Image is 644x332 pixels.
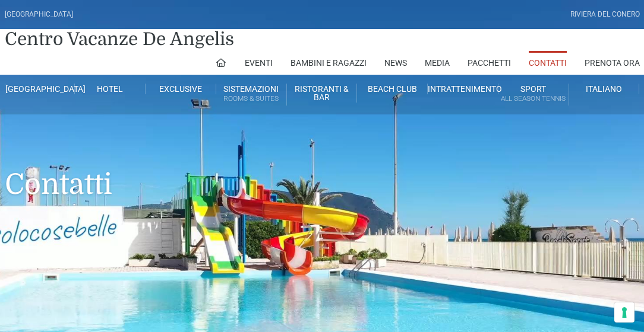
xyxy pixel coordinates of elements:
[291,51,367,75] a: Bambini e Ragazzi
[75,84,146,94] a: Hotel
[569,84,640,94] a: Italiano
[245,51,273,75] a: Eventi
[216,93,286,104] small: Rooms & Suites
[614,302,634,323] button: Le tue preferenze relative al consenso per le tecnologie di tracciamento
[529,51,567,75] a: Contatti
[384,51,407,75] a: News
[5,27,234,51] a: Centro Vacanze De Angelis
[5,114,640,219] h1: Contatti
[570,9,640,20] div: Riviera Del Conero
[5,84,75,94] a: [GEOGRAPHIC_DATA]
[425,51,450,75] a: Media
[216,84,287,106] a: SistemazioniRooms & Suites
[498,93,569,104] small: All Season Tennis
[586,84,622,94] span: Italiano
[287,84,358,103] a: Ristoranti & Bar
[357,84,428,94] a: Beach Club
[498,84,569,106] a: SportAll Season Tennis
[5,9,73,20] div: [GEOGRAPHIC_DATA]
[468,51,511,75] a: Pacchetti
[146,84,216,94] a: Exclusive
[428,84,498,94] a: Intrattenimento
[585,51,640,75] a: Prenota Ora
